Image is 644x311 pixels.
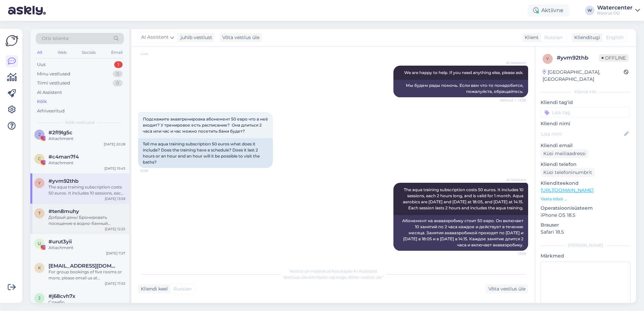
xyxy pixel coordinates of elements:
[585,6,594,15] div: W
[113,71,123,77] div: 0
[65,119,95,126] span: Kõik vestlused
[541,212,631,219] p: iPhone OS 18.5
[546,56,549,61] span: y
[606,34,623,41] span: English
[49,154,79,160] span: #c4man7f4
[543,69,624,83] div: [GEOGRAPHIC_DATA], [GEOGRAPHIC_DATA]
[138,285,168,292] div: Kliendi keel
[220,33,262,42] div: Võta vestlus üle
[49,130,72,136] span: #2fl9lg5c
[5,34,18,47] img: Askly Logo
[541,89,631,95] div: Kliendi info
[49,263,119,269] span: Kadriliivat@gmail.com
[49,299,125,305] div: Спаибо
[49,269,125,281] div: For group bookings of five rooms or more, please email us at [EMAIL_ADDRESS][DOMAIN_NAME]. Provid...
[541,149,588,158] div: Küsi meiliaadressi
[105,196,125,201] div: [DATE] 13:59
[173,285,192,292] span: Russian
[49,245,125,251] div: Attachment
[541,205,631,212] p: Operatsioonisüsteem
[36,48,43,57] div: All
[404,70,523,75] span: We are happy to help. If you need anything else, please ask.
[541,161,631,168] p: Kliendi telefon
[37,61,45,68] div: Uus
[143,116,269,134] span: Подскажите акватренировка абонемент 50 евро что в неё входит? У тренировое есть расписание? Она д...
[541,168,595,177] div: Küsi telefoninumbrit
[113,80,123,87] div: 0
[501,177,526,182] span: AI Assistent
[114,61,123,68] div: 1
[37,98,47,105] div: Kõik
[49,293,75,299] span: #j68cvh7x
[37,80,70,87] div: Tiimi vestlused
[140,51,165,56] span: 13:56
[403,187,524,210] span: The aqua training subscription costs 50 euros. It includes 10 sessions, each 2 hours long, and is...
[541,180,631,187] p: Klienditeekond
[541,130,623,138] input: Lisa nimi
[500,98,526,103] span: Nähtud ✓ 13:56
[104,142,125,147] div: [DATE] 20:28
[393,215,528,251] div: Абонемент на аквааэробику стоит 50 евро. Он включает 10 занятий по 2 часа каждое и действует в те...
[597,5,640,16] a: WatercenterNoorus OÜ
[289,269,377,274] span: Vestlus on määratud kasutajale AI Assistent
[283,275,383,280] span: Vestluse ülevõtmiseks vajutage
[541,252,631,260] p: Märkmed
[541,120,631,127] p: Kliendi nimi
[541,142,631,149] p: Kliendi email
[557,54,599,62] div: # yvm92thb
[599,54,629,62] span: Offline
[138,138,273,168] div: Tell me aqua training subscription 50 euros what does it include? Does the training have a schedu...
[544,34,562,41] span: Russian
[541,187,593,193] a: [URL][DOMAIN_NAME]
[541,229,631,236] p: Safari 18.5
[80,48,97,57] div: Socials
[541,99,631,106] p: Kliendi tag'id
[49,208,79,214] span: #ten8muhy
[522,34,539,41] div: Klient
[501,251,526,256] span: 13:59
[541,196,631,202] p: Vaata edasi ...
[38,211,41,216] span: t
[486,284,528,293] div: Võta vestlus üle
[106,251,125,256] div: [DATE] 7:27
[346,275,383,280] i: „Võtke vestlus üle”
[178,34,212,41] div: juhib vestlust
[49,160,125,166] div: Attachment
[597,5,633,10] div: Watercenter
[597,10,633,16] div: Noorus OÜ
[49,184,125,196] div: The aqua training subscription costs 50 euros. It includes 10 sessions, each 2 hours long, and is...
[141,34,169,41] span: AI Assistent
[37,71,70,77] div: Minu vestlused
[49,178,78,184] span: #yvm92thb
[393,80,528,97] div: Мы будем рады помочь. Если вам что-то понадобится, пожалуйста, обращайтесь.
[105,281,125,286] div: [DATE] 17:53
[38,156,41,161] span: c
[37,108,65,114] div: Arhiveeritud
[38,180,41,185] span: y
[49,136,125,142] div: Attachment
[56,48,68,57] div: Web
[38,296,40,301] span: j
[105,227,125,232] div: [DATE] 12:25
[572,34,600,41] div: Klienditugi
[38,132,41,137] span: 2
[42,35,69,42] span: Otsi kliente
[38,241,41,246] span: u
[541,221,631,229] p: Brauser
[110,48,124,57] div: Email
[541,107,631,117] input: Lisa tag
[528,4,569,16] div: Aktiivne
[501,60,526,65] span: AI Assistent
[49,239,72,245] span: #urut3yii
[49,214,125,227] div: Добрый день! Бронировать посещение в водно-банный комплекс не нужно.
[38,265,41,270] span: K
[37,89,62,96] div: AI Assistent
[140,168,165,173] span: 13:59
[541,242,631,248] div: [PERSON_NAME]
[104,166,125,171] div: [DATE] 15:43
